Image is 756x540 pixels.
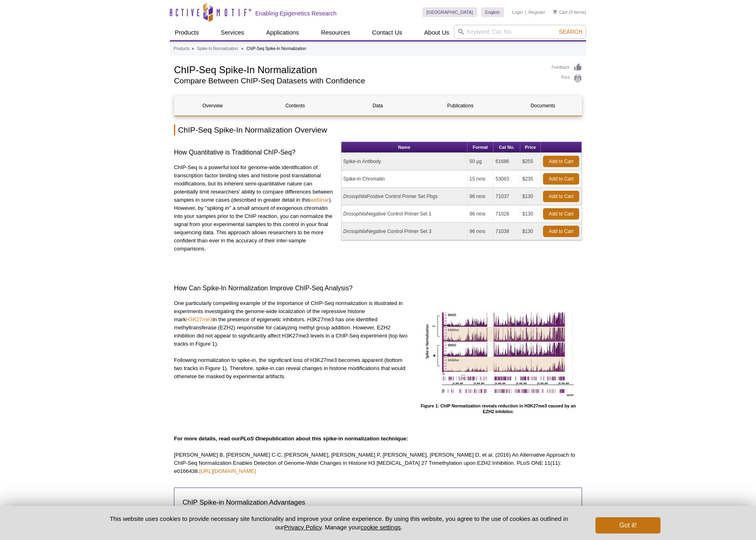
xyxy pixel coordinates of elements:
li: » [241,46,243,51]
h2: Compare Between ChIP-Seq Datasets with Confidence [174,77,543,85]
a: About Us [419,25,454,40]
a: Add to Cart [543,226,579,237]
a: H3K27me3 [186,316,213,322]
a: Resources [316,25,355,40]
th: Name [341,142,467,153]
td: 71028 [493,205,520,223]
a: Services [216,25,249,40]
a: Contact Us [367,25,407,40]
td: 96 rxns [467,205,493,223]
i: Drosophila [343,194,367,199]
input: Keyword, Cat. No. [454,25,586,39]
li: » [191,46,194,51]
th: Cat No. [493,142,520,153]
a: Applications [261,25,304,40]
h4: Figure 1: ChIP Normalization reveals reduction in H3K27me3 caused by an EZH2 inhibitor. [415,403,582,414]
td: $130 [520,205,541,223]
p: This website uses cookies to provide necessary site functionality and improve your online experie... [96,514,582,531]
td: 71038 [493,223,520,240]
li: ChIP-Seq Spike-In Normalization [247,46,306,51]
a: Register [528,9,545,15]
img: ChIP Normalization reveals changes in H3K27me3 levels following treatment with EZH2 inhibitor. [417,299,580,401]
a: Login [512,9,523,15]
a: Data [339,96,416,115]
span: Search [559,28,582,35]
h2: Enabling Epigenetics Research [255,10,337,17]
i: Drosophila [343,229,367,234]
a: Add to Cart [543,156,579,167]
p: ChIP-Seq is a powerful tool for genome-wide identification of transcription factor binding sites ... [174,163,335,253]
a: Feedback [552,63,582,72]
p: Following normalization to spike-in, the significant loss of H3K27me3 becomes apparent (bottom tw... [174,356,408,381]
a: Spike-In Normalization [197,45,238,52]
th: Price [520,142,541,153]
i: Drosophila [343,211,367,217]
a: Documents [505,96,581,115]
a: Privacy Policy [284,524,322,531]
td: Negative Control Primer Set 1 [341,205,467,223]
button: cookie settings [361,524,401,531]
th: Format [467,142,493,153]
button: Got it! [595,517,660,533]
td: Spike-in Chromatin [341,170,467,188]
a: webinar [310,197,329,203]
td: 53083 [493,170,520,188]
li: (0 items) [553,7,586,17]
td: $130 [520,188,541,205]
td: 96 rxns [467,188,493,205]
a: Contents [257,96,333,115]
h1: ChIP-Seq Spike-In Normalization [174,63,543,75]
button: Search [556,28,585,35]
td: 50 µg [467,153,493,170]
a: Add to Cart [543,208,579,220]
a: Products [170,25,204,40]
td: Spike-in Antibody [341,153,467,170]
a: Cart [553,9,567,15]
a: English [481,7,504,17]
td: $130 [520,223,541,240]
td: Positive Control Primer Set Pbgs [341,188,467,205]
h3: How Can Spike-In Normalization Improve ChIP-Seq Analysis? [174,283,582,293]
td: 71037 [493,188,520,205]
img: Your Cart [553,10,557,14]
a: [GEOGRAPHIC_DATA] [422,7,477,17]
a: Add to Cart [543,191,579,202]
a: Add to Cart [543,173,579,185]
p: One particularly compelling example of the importance of ChIP-Seq normalization is illustrated in... [174,299,408,348]
td: $235 [520,170,541,188]
strong: For more details, read our publication about this spike-in normalization technique: [174,435,408,442]
td: $255 [520,153,541,170]
h2: ChIP-Seq Spike-In Normalization Overview [174,124,582,135]
td: Negative Control Primer Set 3 [341,223,467,240]
a: Publications [422,96,499,115]
td: 15 rxns [467,170,493,188]
h3: How Quantitative is Traditional ChIP-Seq? [174,148,335,157]
h2: ChIP Spike-in Normalization Advantages [182,498,574,507]
a: Overview [174,96,251,115]
td: 96 rxns [467,223,493,240]
a: Products [174,45,189,52]
em: PLoS One [240,435,266,442]
p: [PERSON_NAME] B, [PERSON_NAME] C-C, [PERSON_NAME], [PERSON_NAME] P, [PERSON_NAME], [PERSON_NAME] ... [174,451,582,475]
a: [URL][DOMAIN_NAME] [199,468,256,474]
a: Print [552,74,582,83]
li: | [525,7,526,17]
td: 61686 [493,153,520,170]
